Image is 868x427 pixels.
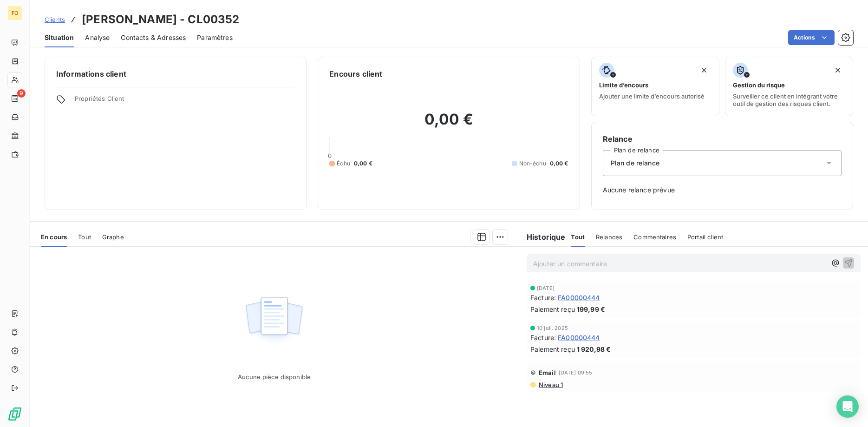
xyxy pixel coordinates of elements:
h6: Historique [519,231,566,243]
span: 1 920,98 € [577,344,611,354]
span: 9 [17,89,26,98]
span: 10 juil. 2025 [537,325,568,331]
span: Situation [45,33,74,42]
span: Tout [78,233,91,241]
h6: Encours client [329,68,382,79]
span: Facture : [530,333,556,342]
span: Aucune relance prévue [603,185,842,195]
button: Actions [788,30,835,45]
div: FO [7,6,22,20]
span: 0,00 € [550,159,568,168]
span: Surveiller ce client en intégrant votre outil de gestion des risques client. [733,92,845,107]
div: Open Intercom Messenger [836,395,859,418]
span: [DATE] [537,285,555,291]
span: En cours [41,233,67,241]
span: FA00000444 [558,333,600,342]
button: Limite d’encoursAjouter une limite d’encours autorisé [591,57,719,116]
span: Propriétés Client [75,95,295,108]
a: Clients [45,15,65,24]
span: Paiement reçu [530,344,575,354]
h6: Informations client [56,68,295,79]
span: 199,99 € [577,304,605,314]
span: 0,00 € [354,159,372,168]
span: Paramètres [197,33,233,42]
span: FA00000444 [558,293,600,302]
span: Commentaires [633,233,676,241]
span: Tout [571,233,585,241]
span: [DATE] 09:55 [559,370,593,375]
span: Contacts & Adresses [121,33,186,42]
span: Graphe [102,233,124,241]
span: 0 [328,152,332,159]
span: Limite d’encours [599,81,648,89]
span: Aucune pièce disponible [238,373,311,381]
span: Non-échu [519,159,546,168]
img: Empty state [244,292,304,349]
span: Clients [45,16,65,23]
span: Portail client [687,233,723,241]
h3: [PERSON_NAME] - CL00352 [82,11,239,28]
span: Paiement reçu [530,304,575,314]
span: Analyse [85,33,110,42]
span: Relances [596,233,622,241]
span: Niveau 1 [538,381,563,388]
span: Gestion du risque [733,81,785,89]
h2: 0,00 € [329,110,568,138]
span: Email [539,369,556,376]
span: Plan de relance [611,158,659,168]
span: Échu [337,159,350,168]
button: Gestion du risqueSurveiller ce client en intégrant votre outil de gestion des risques client. [725,57,853,116]
span: Ajouter une limite d’encours autorisé [599,92,705,100]
img: Logo LeanPay [7,407,22,421]
h6: Relance [603,133,842,145]
span: Facture : [530,293,556,302]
